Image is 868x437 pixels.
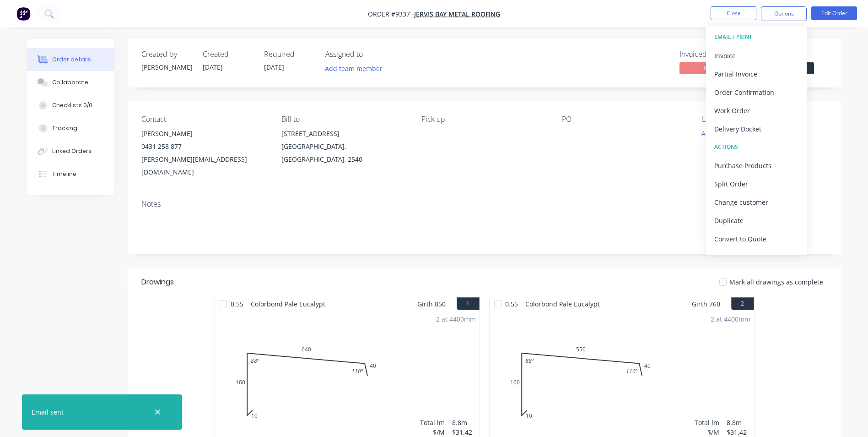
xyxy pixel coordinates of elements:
[27,71,114,94] button: Collaborate
[679,62,734,74] span: No
[714,232,798,246] div: Convert to Quote
[141,50,192,59] div: Created by
[731,297,754,310] button: 2
[320,62,387,75] button: Add team member
[714,86,798,99] div: Order Confirmation
[706,156,807,175] button: Purchase Products
[247,297,329,311] span: Colorbond Pale Eucalypt
[501,297,522,311] span: 0.55
[714,214,798,227] div: Duplicate
[421,115,547,124] div: Pick up
[714,49,798,62] div: Invoice
[692,297,720,311] span: Girth 760
[141,277,174,288] div: Drawings
[203,50,253,59] div: Created
[679,50,748,59] div: Invoiced
[452,427,476,437] div: $31.42
[141,153,267,179] div: [PERSON_NAME][EMAIL_ADDRESS][DOMAIN_NAME]
[714,122,798,136] div: Delivery Docket
[711,6,756,20] button: Close
[697,127,739,140] button: Add labels
[706,248,807,266] button: Archive
[729,277,823,287] span: Mark all drawings as complete
[714,67,798,81] div: Partial Invoice
[714,104,798,117] div: Work Order
[414,10,500,18] a: Jervis Bay Metal Roofing
[141,140,267,153] div: 0431 258 877
[27,163,114,186] button: Timeline
[706,65,807,83] button: Partial Invoice
[27,94,114,117] button: Checklists 0/0
[562,115,687,124] div: PO
[203,63,223,71] span: [DATE]
[706,28,807,46] button: EMAIL / PRINT
[452,418,476,427] div: 8.8m
[706,229,807,248] button: Convert to Quote
[714,196,798,209] div: Change customer
[16,7,30,21] img: Factory
[141,200,828,208] div: Notes
[706,193,807,211] button: Change customer
[695,427,719,437] div: $/M
[27,48,114,71] button: Order details
[141,127,267,179] div: [PERSON_NAME]0431 258 877[PERSON_NAME][EMAIL_ADDRESS][DOMAIN_NAME]
[706,83,807,101] button: Order Confirmation
[522,297,604,311] span: Colorbond Pale Eucalypt
[761,6,807,21] button: Options
[27,140,114,163] button: Linked Orders
[727,427,750,437] div: $31.42
[706,120,807,138] button: Delivery Docket
[227,297,247,311] span: 0.55
[711,314,750,324] div: 2 at 4400mm
[811,6,857,20] button: Edit Order
[706,211,807,229] button: Duplicate
[264,50,314,59] div: Required
[695,418,719,427] div: Total lm
[52,170,76,178] div: Timeline
[281,140,407,166] div: [GEOGRAPHIC_DATA], [GEOGRAPHIC_DATA], 2540
[141,62,192,72] div: [PERSON_NAME]
[52,55,91,64] div: Order details
[325,62,388,75] button: Add team member
[32,407,64,417] div: Email sent
[727,418,750,427] div: 8.8m
[27,117,114,140] button: Tracking
[714,177,798,191] div: Split Order
[706,101,807,120] button: Work Order
[52,101,92,109] div: Checklists 0/0
[714,251,798,264] div: Archive
[141,127,267,140] div: [PERSON_NAME]
[706,175,807,193] button: Split Order
[264,63,284,71] span: [DATE]
[714,159,798,172] div: Purchase Products
[417,297,446,311] span: Girth 850
[52,124,77,132] div: Tracking
[420,427,445,437] div: $/M
[281,127,407,140] div: [STREET_ADDRESS]
[141,115,267,124] div: Contact
[457,297,480,310] button: 1
[436,314,476,324] div: 2 at 4400mm
[281,115,407,124] div: Bill to
[706,138,807,156] button: ACTIONS
[325,50,417,59] div: Assigned to
[368,10,414,18] span: Order #9337 -
[52,147,92,155] div: Linked Orders
[281,127,407,166] div: [STREET_ADDRESS][GEOGRAPHIC_DATA], [GEOGRAPHIC_DATA], 2540
[706,46,807,65] button: Invoice
[702,115,827,124] div: Labels
[714,141,798,153] div: ACTIONS
[52,78,88,87] div: Collaborate
[714,31,798,43] div: EMAIL / PRINT
[420,418,445,427] div: Total lm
